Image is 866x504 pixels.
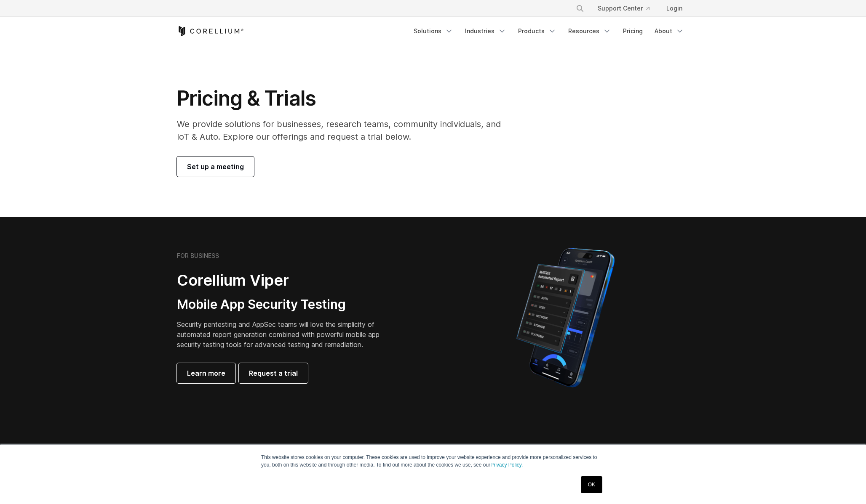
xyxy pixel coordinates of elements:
button: Search [572,1,588,16]
p: Security pentesting and AppSec teams will love the simplicity of automated report generation comb... [177,319,393,350]
a: Support Center [591,1,656,16]
a: Pricing [618,24,648,39]
span: Learn more [187,368,225,378]
span: Set up a meeting [187,162,244,172]
a: Privacy Policy. [490,462,523,468]
a: Industries [460,24,511,39]
a: Resources [563,24,616,39]
p: We provide solutions for businesses, research teams, community individuals, and IoT & Auto. Explo... [177,118,513,143]
a: Request a trial [239,363,308,383]
div: Navigation Menu [566,1,689,16]
a: Set up a meeting [177,157,254,177]
a: About [649,24,689,39]
h6: FOR BUSINESS [177,252,219,260]
h3: Mobile App Security Testing [177,297,393,313]
h2: Corellium Viper [177,271,393,290]
a: OK [581,476,602,493]
p: This website stores cookies on your computer. These cookies are used to improve your website expe... [261,454,605,469]
span: Request a trial [249,368,298,378]
a: Products [513,24,561,39]
div: Navigation Menu [409,24,689,39]
a: Learn more [177,363,235,383]
a: Solutions [409,24,458,39]
img: Corellium MATRIX automated report on iPhone showing app vulnerability test results across securit... [502,244,629,391]
a: Corellium Home [177,26,244,36]
h1: Pricing & Trials [177,86,513,111]
a: Login [660,1,689,16]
